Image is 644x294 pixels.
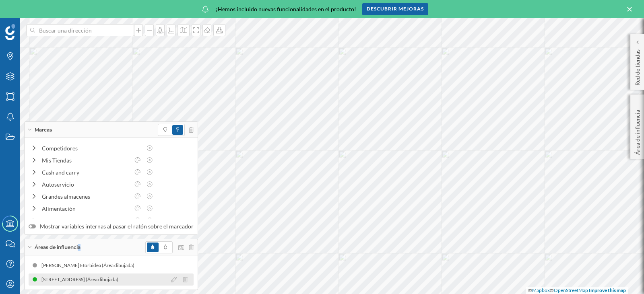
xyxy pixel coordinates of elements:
div: Alimentación [42,204,130,213]
div: [STREET_ADDRESS] (Área dibujada) [41,275,122,284]
div: [PERSON_NAME] Etorbidea (Área dibujada) [41,261,138,269]
div: Mis Tiendas [42,156,130,164]
a: Improve this map [589,287,626,293]
div: Autoservicio [42,180,130,189]
div: Competidores [42,144,142,152]
img: Geoblink Logo [5,24,15,40]
label: Mostrar variables internas al pasar el ratón sobre el marcador [29,222,194,230]
div: Grandes almacenes [42,192,130,201]
p: Red de tiendas [634,46,642,86]
p: Área de influencia [634,107,642,155]
span: Áreas de influencia [35,244,80,251]
span: Marcas [35,126,52,134]
a: Mapbox [532,287,550,293]
div: © © [526,287,628,294]
span: Soporte [16,6,45,13]
div: Cash and carry [42,168,130,177]
div: Hipermercados [42,216,130,225]
span: ¡Hemos incluido nuevas funcionalidades en el producto! [216,5,356,13]
a: OpenStreetMap [554,287,588,293]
